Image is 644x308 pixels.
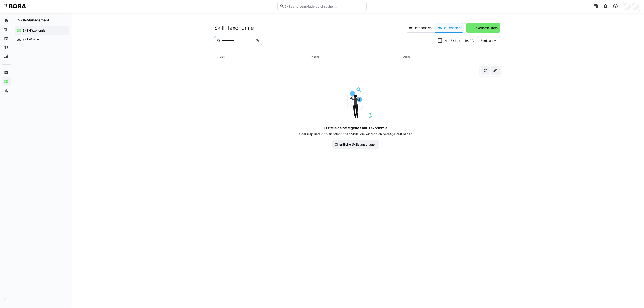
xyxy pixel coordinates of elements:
[406,23,435,33] eds-button-option: Listenansicht
[214,25,254,31] h2: Skill-Taxonomie
[284,4,364,8] input: Skills und Lernpfade durchsuchen…
[324,126,387,130] h4: Erstelle deine eigene Skill-Taxonomie
[466,23,500,33] button: Taxonomie-Item
[334,142,377,147] span: Öffentliche Skills anschauen
[311,52,403,61] div: Kapitel
[403,52,495,61] div: Atom
[332,140,379,149] button: Öffentliche Skills anschauen
[299,132,412,136] p: Oder inspiriere dich an öffentlichen Skills, die wir für dich bereitgestellt haben
[481,38,493,43] span: Englisch
[473,26,498,30] span: Taxonomie-Item
[435,23,464,33] eds-button-option: Baumansicht
[220,52,311,61] div: Skill
[438,38,474,43] eds-checkbox: Nur Skills von BORA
